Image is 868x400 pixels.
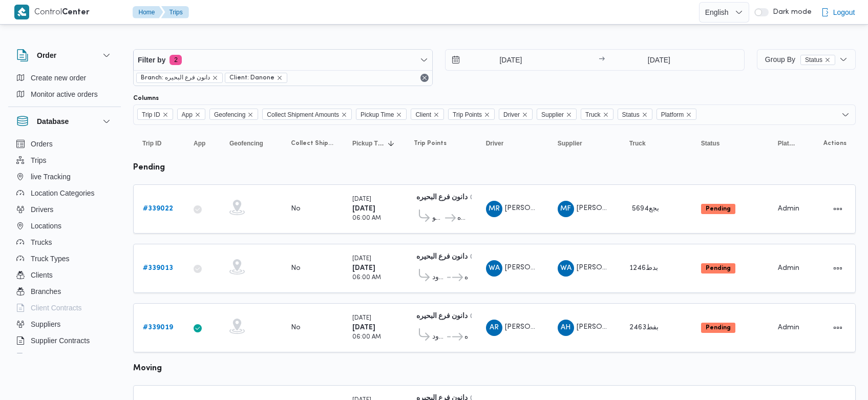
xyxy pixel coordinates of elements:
[31,72,86,84] span: Create new order
[486,139,504,148] span: Driver
[31,318,60,330] span: Suppliers
[581,109,613,120] span: Truck
[348,135,399,152] button: Pickup TimeSorted in descending order
[352,324,375,331] b: [DATE]
[769,8,812,16] span: Dark mode
[225,73,287,83] span: Client: Danone
[701,323,735,333] span: Pending
[133,365,162,372] b: moving
[558,201,574,217] div: Muhammad Fozai Ahmad Khatab
[209,109,258,120] span: Geofencing
[143,205,173,212] b: # 339022
[31,252,69,265] span: Truck Types
[137,109,173,120] span: Trip ID
[778,139,795,148] span: Platform
[486,201,502,217] div: Muhammad Rajab Saif Alnasar Saad Alaam
[470,314,498,320] small: 02:02 PM
[229,73,274,82] span: Client: Danone
[214,109,245,120] span: Geofencing
[661,109,684,120] span: Platform
[841,111,850,119] button: Open list of options
[618,109,652,120] span: Status
[16,49,113,61] button: Order
[657,109,697,120] span: Platform
[8,70,121,107] div: Order
[642,112,648,118] button: Remove Status from selection in this group
[446,50,562,70] input: Press the down key to open a popover containing a calendar.
[12,169,117,185] button: live Tracking
[225,135,277,152] button: Geofencing
[133,164,165,172] b: pending
[170,55,182,65] span: 2 active filters
[143,265,173,271] b: # 339013
[387,139,395,148] svg: Sorted in descending order
[31,171,71,183] span: live Tracking
[291,204,301,214] div: No
[778,205,799,212] span: Admin
[143,324,173,331] b: # 339019
[778,265,799,271] span: Admin
[262,109,352,120] span: Collect Shipment Amounts
[31,285,61,298] span: Branches
[432,271,446,284] span: مركز إيتاى البارود
[134,50,432,70] button: Filter by2 active filters
[805,55,822,65] span: Status
[12,234,117,250] button: Trucks
[142,139,161,148] span: Trip ID
[16,115,113,128] button: Database
[31,203,53,216] span: Drivers
[433,112,439,118] button: Remove Client from selection in this group
[566,112,572,118] button: Remove Supplier from selection in this group
[697,135,764,152] button: Status
[632,205,659,212] span: 5694بجع
[12,250,117,267] button: Truck Types
[558,139,582,148] span: Supplier
[560,201,571,217] span: MF
[701,139,720,148] span: Status
[31,220,61,232] span: Locations
[277,75,283,81] button: remove selected entity
[352,265,375,271] b: [DATE]
[482,135,543,152] button: Driver
[143,203,173,215] a: #339022
[162,112,168,118] button: Remove Trip ID from selection in this group
[177,109,205,120] span: App
[765,55,835,64] span: Group By Status
[352,334,381,340] small: 06:00 AM
[161,6,189,18] button: Trips
[396,112,402,118] button: Remove Pickup Time from selection in this group
[182,109,193,120] span: App
[229,139,263,148] span: Geofencing
[453,109,482,120] span: Trip Points
[833,6,855,18] span: Logout
[31,236,52,248] span: Trucks
[706,325,731,331] b: Pending
[778,324,799,331] span: Admin
[14,5,29,19] img: X8yXhbKr1z7QwAAAABJRU5ErkJggg==
[415,109,431,120] span: Client
[12,332,117,349] button: Supplier Contracts
[505,205,684,212] span: [PERSON_NAME] [PERSON_NAME] [PERSON_NAME]
[352,275,381,281] small: 06:00 AM
[432,212,443,224] span: مركز إدكو
[522,112,528,118] button: Remove Driver from selection in this group
[830,201,846,217] button: Actions
[31,88,98,100] span: Monitor active orders
[432,331,446,343] span: مركز إيتاى البارود
[464,331,468,343] span: دانون فرع البحيره
[414,139,447,148] span: Trip Points
[490,320,499,336] span: AR
[247,112,253,118] button: Remove Geofencing from selection in this group
[486,260,502,277] div: Wlaid Ahmad Mahmood Alamsairi
[629,139,646,148] span: Truck
[143,322,173,334] a: #339019
[701,263,735,273] span: Pending
[194,139,205,148] span: App
[457,212,468,224] span: دانون فرع البحيره
[31,269,53,281] span: Clients
[352,197,371,202] small: [DATE]
[774,135,799,152] button: Platform
[484,112,490,118] button: Remove Trip Points from selection in this group
[554,135,615,152] button: Supplier
[558,320,574,336] div: Ahmad Husam Aldin Saaid Ahmad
